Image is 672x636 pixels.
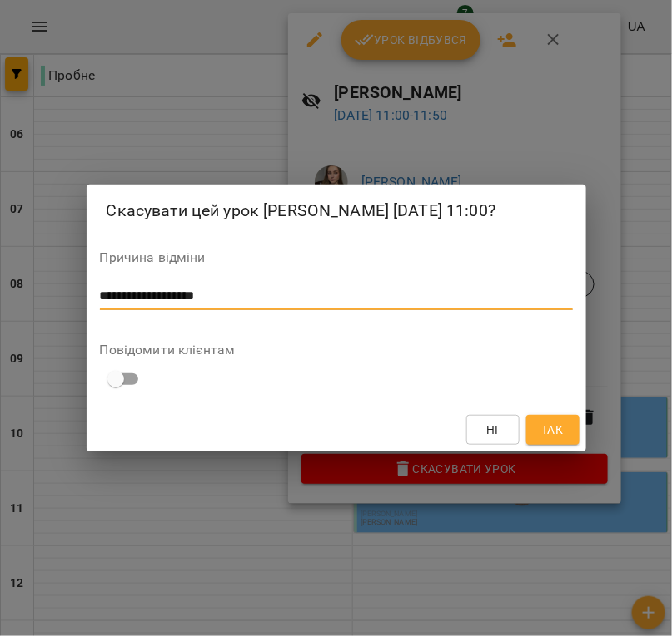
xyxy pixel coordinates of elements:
[526,415,580,445] button: Так
[100,343,573,357] label: Повідомити клієнтам
[486,420,499,440] span: Ні
[107,198,566,224] h2: Скасувати цей урок [PERSON_NAME] [DATE] 11:00?
[466,415,520,445] button: Ні
[541,420,563,440] span: Так
[100,251,573,264] label: Причина відміни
